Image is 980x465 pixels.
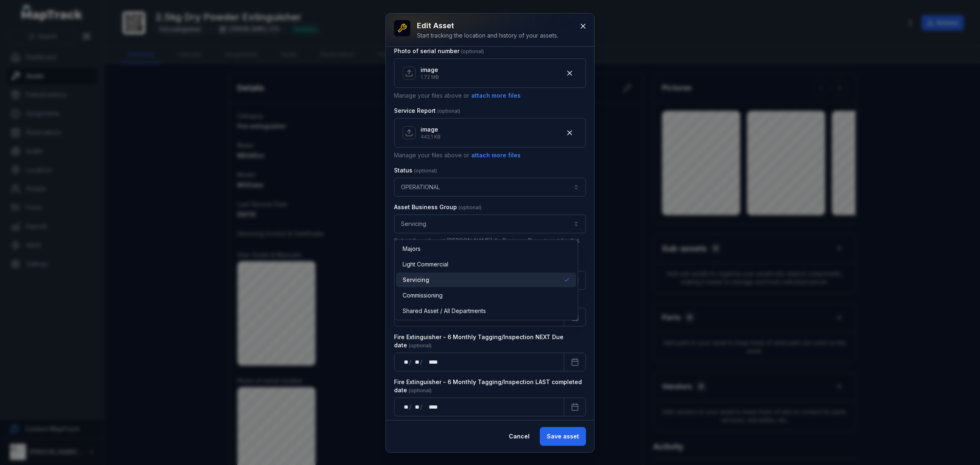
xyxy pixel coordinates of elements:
span: Commissioning [403,291,443,300]
span: Majors [403,245,421,253]
span: Shared Asset / All Departments [403,307,486,315]
button: Servicing [394,215,586,233]
div: Servicing [394,239,578,320]
span: Light Commercial [403,260,448,268]
span: Servicing [403,276,429,284]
